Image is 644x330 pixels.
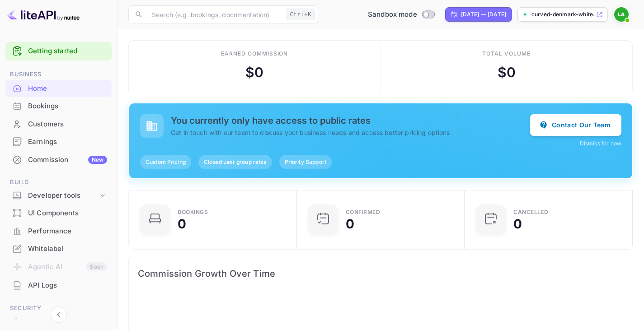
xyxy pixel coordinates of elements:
div: Performance [5,223,112,240]
div: Earnings [5,133,112,151]
div: Total volume [482,50,531,58]
div: Developer tools [28,191,98,201]
div: [DATE] — [DATE] [461,10,506,19]
p: Get in touch with our team to discuss your business needs and access better pricing options [171,128,530,137]
div: Customers [28,119,107,130]
img: Leyla Allahverdiyeva [614,7,629,22]
a: Team management [5,313,112,330]
div: $ 0 [498,62,516,83]
div: Ctrl+K [287,9,315,20]
div: CommissionNew [5,151,112,169]
div: Commission [28,155,107,165]
span: Priority Support [279,158,332,166]
span: Business [5,70,112,79]
a: Getting started [28,46,107,56]
span: Build [5,177,112,187]
div: API Logs [28,280,107,291]
div: Home [5,80,112,98]
button: Contact Our Team [530,114,621,136]
div: Getting started [5,42,112,60]
span: Closed user group rates [198,158,272,166]
div: UI Components [28,208,107,218]
div: Confirmed [346,209,381,215]
div: 0 [346,218,354,230]
div: Bookings [178,209,208,215]
div: Team management [28,317,107,327]
a: API Logs [5,277,112,293]
div: Bookings [5,98,112,115]
a: CommissionNew [5,151,112,168]
div: Switch to Production mode [364,9,438,20]
a: Bookings [5,98,112,114]
div: Whitelabel [5,240,112,258]
div: New [88,156,107,164]
div: API Logs [5,277,112,294]
div: Bookings [28,101,107,112]
img: LiteAPI logo [7,7,80,22]
button: Dismiss for now [580,139,621,148]
a: Earnings [5,133,112,150]
div: $ 0 [245,62,263,83]
span: Sandbox mode [368,9,417,20]
div: Performance [28,226,107,237]
span: Security [5,303,112,313]
a: Performance [5,223,112,239]
span: Custom Pricing [140,158,191,166]
div: Earnings [28,137,107,147]
span: Commission Growth Over Time [138,266,624,281]
div: Developer tools [5,188,112,204]
a: Whitelabel [5,240,112,257]
div: 0 [513,218,522,230]
a: UI Components [5,205,112,221]
a: Customers [5,116,112,132]
div: Earned commission [221,50,288,58]
a: Home [5,80,112,97]
button: Collapse navigation [51,307,67,323]
p: curved-denmark-white.n... [531,10,594,19]
input: Search (e.g. bookings, documentation) [146,5,283,23]
div: Whitelabel [28,244,107,254]
div: UI Components [5,205,112,222]
div: 0 [178,218,186,230]
div: Home [28,84,107,94]
h5: You currently only have access to public rates [171,115,530,126]
div: Customers [5,116,112,133]
div: CANCELLED [513,209,549,215]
